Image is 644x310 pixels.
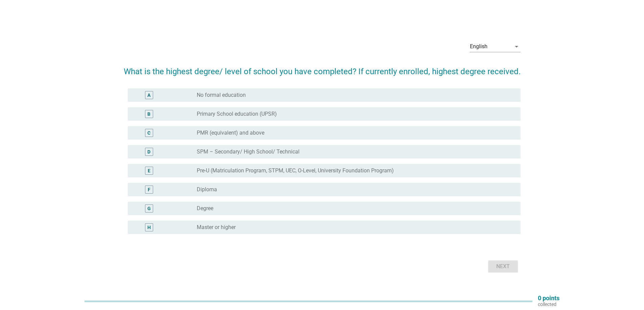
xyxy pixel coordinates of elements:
[197,92,246,98] label: No formal education
[148,167,150,174] div: E
[512,43,521,51] i: arrow_drop_down
[147,205,151,212] div: G
[197,186,217,193] label: Diploma
[197,224,236,231] label: Master or higher
[197,111,277,117] label: Primary School education (UPSR)
[538,301,559,307] p: collected
[147,91,150,98] div: A
[197,167,394,174] label: Pre-U (Matriculation Program, STPM, UEC, O-Level, University Foundation Program)
[470,44,487,50] div: English
[147,110,150,117] div: B
[124,59,521,78] h2: What is the highest degree/ level of school you have completed? If currently enrolled, highest de...
[197,205,213,212] label: Degree
[197,130,264,136] label: PMR (equivalent) and above
[538,295,559,301] p: 0 points
[147,129,150,136] div: C
[147,224,151,231] div: H
[148,186,150,193] div: F
[147,148,150,155] div: D
[197,148,300,155] label: SPM – Secondary/ High School/ Technical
